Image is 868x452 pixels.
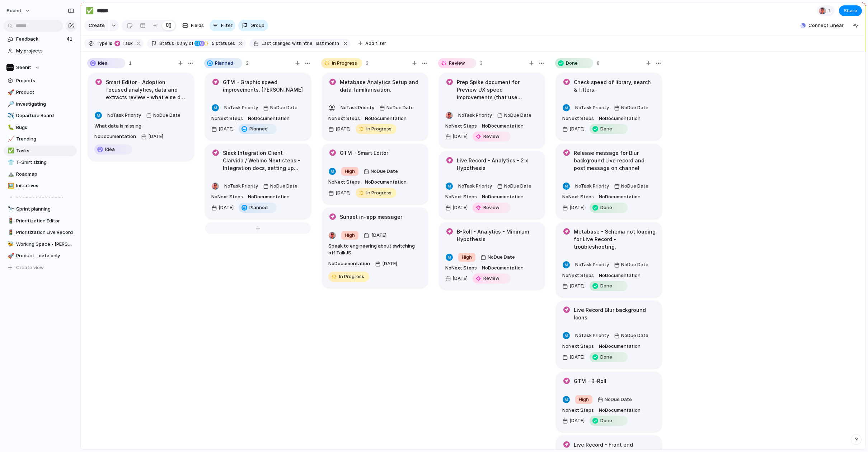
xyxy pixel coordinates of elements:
[222,102,260,114] button: NoTask Priority
[6,241,14,248] button: 🐝
[336,189,351,197] span: [DATE]
[377,102,416,114] button: NoDue Date
[382,260,397,267] span: [DATE]
[16,77,74,84] span: Projects
[4,87,77,98] a: 🚀Product
[573,394,594,405] button: High
[452,204,468,211] span: [DATE]
[16,241,74,248] span: Working Space - [PERSON_NAME]
[362,230,390,241] button: [DATE]
[354,123,398,135] button: In Progress
[113,40,134,47] button: Task
[4,227,77,238] a: 🚦Prioritization Live Record
[488,254,515,261] span: No Due Date
[327,271,371,282] button: In Progress
[16,159,74,166] span: T-Shirt sizing
[569,204,585,211] span: [DATE]
[6,89,14,96] button: 🚀
[345,168,355,175] span: High
[210,123,235,135] button: [DATE]
[439,73,545,148] div: Prep Spike document for Preview UX speed improvements (that use existing architecture)NoTask Prio...
[88,73,194,161] div: Smart Editor - Adoption focused analytics, data and extracts review - what else do we needNoTask ...
[6,194,14,201] button: ▫️
[4,239,77,250] a: 🐝Working Space - [PERSON_NAME]
[808,22,844,29] span: Connect Linear
[4,169,77,180] a: ⛰️Roadmap
[452,133,468,140] span: [DATE]
[556,222,662,298] div: Metabase - Schema not loading for Live Record - troubleshooting.NoTask PriorityNoDue DateNoNext S...
[16,252,74,259] span: Product - data only
[8,123,13,132] div: 🐛
[16,112,74,119] span: Departure Board
[340,149,388,157] h1: GTM - Smart Editor
[4,110,77,121] a: ✈️Departure Board
[445,264,477,272] span: No Next Steps
[224,183,258,189] span: No Task Priority
[316,40,339,47] span: last month
[560,123,586,135] button: [DATE]
[120,40,133,47] span: Task
[599,407,641,414] span: No Documentation
[457,78,539,101] h1: Prep Spike document for Preview UX speed improvements (that use existing architecture)
[4,62,77,73] button: Seenit
[562,115,594,122] span: No Next Steps
[471,273,512,284] button: Review
[223,78,305,93] h1: GTM - Graphic speed improvements. [PERSON_NAME]
[8,205,13,213] div: 🔭
[238,20,268,31] button: Group
[174,40,194,47] button: isany of
[560,280,586,292] button: [DATE]
[222,180,260,192] button: NoTask Priority
[8,112,13,120] div: ✈️
[16,135,74,143] span: Trending
[4,134,77,144] div: 📈Trending
[575,262,609,267] span: No Task Priority
[4,216,77,226] a: 🚦Prioritization Editor
[8,182,13,190] div: 🖼️
[16,64,31,71] span: Seenit
[444,202,469,213] button: [DATE]
[8,229,13,237] div: 🚦
[599,193,641,200] span: No Documentation
[237,123,278,135] button: Planned
[16,229,74,236] span: Prioritization Live Record
[456,180,494,192] button: NoTask Priority
[139,131,165,142] button: [DATE]
[458,112,492,118] span: No Task Priority
[262,40,291,47] span: Last changed
[573,102,611,114] button: NoTask Priority
[471,202,512,213] button: Review
[322,144,428,204] div: GTM - Smart EditorHighNoDue DateNoNext StepsNoDocumentation[DATE]In Progress
[16,194,74,201] span: - - - - - - - - - - - - - - -
[569,125,585,133] span: [DATE]
[16,101,74,108] span: Investigating
[600,282,612,290] span: Done
[4,180,77,191] div: 🖼️Initiatives
[445,123,477,130] span: No Next Steps
[8,88,13,97] div: 🚀
[482,193,524,200] span: No Documentation
[600,417,612,424] span: Done
[599,272,641,279] span: No Documentation
[219,204,234,211] span: [DATE]
[8,193,13,202] div: ▫️
[322,208,428,288] div: Sunset in-app messagerHigh[DATE]Speak to engineering about switching off TalkJSNoDocumentation[DA...
[556,73,662,140] div: Check speed of library, search & filters.NoTask PriorityNoDue DateNoNext StepsNoDocumentation[DAT...
[483,275,499,282] span: Review
[6,217,14,225] button: 🚦
[84,20,108,31] button: Create
[556,301,662,368] div: Live Record Blur background IconsNoTask PriorityNoDue DateNoNext StepsNoDocumentation[DATE]Done
[560,202,586,213] button: [DATE]
[211,115,243,122] span: No Next Steps
[386,104,414,111] span: No Due Date
[569,354,585,361] span: [DATE]
[16,89,74,96] span: Product
[8,147,13,155] div: ✅
[4,204,77,215] div: 🔭Sprint planning
[270,104,297,111] span: No Due Date
[600,354,612,361] span: Done
[248,193,290,200] span: No Documentation
[6,147,14,154] button: ✅
[575,332,609,338] span: No Task Priority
